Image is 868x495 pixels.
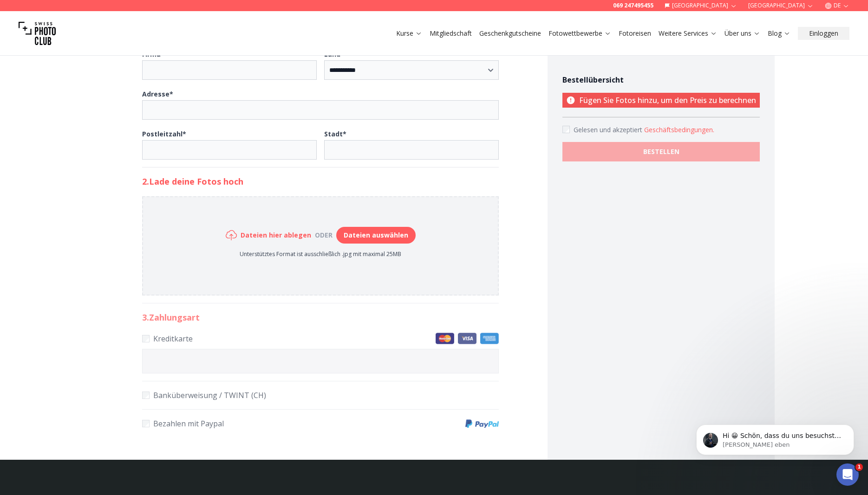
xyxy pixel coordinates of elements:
[659,29,717,38] a: Weitere Services
[142,100,499,120] input: Adresse*
[545,27,615,40] button: Fotowettbewerbe
[724,29,760,38] a: Über uns
[562,142,760,161] button: BESTELLEN
[426,27,476,40] button: Mitgliedschaft
[619,29,651,38] a: Fotoreisen
[798,27,849,40] button: Einloggen
[142,60,317,80] input: Firma
[613,2,653,9] a: 069 247495455
[324,60,499,80] select: Land*
[768,29,790,38] a: Blog
[324,140,499,160] input: Stadt*
[643,147,679,156] b: BESTELLEN
[19,15,56,52] img: Swiss photo club
[615,27,655,40] button: Fotoreisen
[682,405,868,470] iframe: Intercom notifications Nachricht
[142,140,317,160] input: Postleitzahl*
[226,251,416,258] p: Unterstütztes Format ist ausschließlich .jpg mit maximal 25MB
[855,463,863,471] span: 1
[142,175,499,188] h2: 2. Lade deine Fotos hoch
[476,27,545,40] button: Geschenkgutscheine
[324,129,346,138] b: Stadt *
[392,27,426,40] button: Kurse
[764,27,794,40] button: Blog
[574,125,644,134] span: Gelesen und akzeptiert
[336,227,416,244] button: Dateien auswählen
[430,29,472,38] a: Mitgliedschaft
[721,27,764,40] button: Über uns
[311,231,336,240] div: oder
[142,129,186,138] b: Postleitzahl *
[562,126,570,133] input: Accept terms
[142,90,173,98] b: Adresse *
[655,27,721,40] button: Weitere Services
[548,29,611,38] a: Fotowettbewerbe
[241,231,311,240] h6: Dateien hier ablegen
[396,29,422,38] a: Kurse
[562,74,760,85] h4: Bestellübersicht
[142,50,161,58] b: Firma
[324,50,344,58] b: Land *
[562,93,760,108] p: Fügen Sie Fotos hinzu, um den Preis zu berechnen
[644,125,714,135] button: Accept termsGelesen und akzeptiert
[836,463,859,486] iframe: Intercom live chat
[479,29,541,38] a: Geschenkgutscheine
